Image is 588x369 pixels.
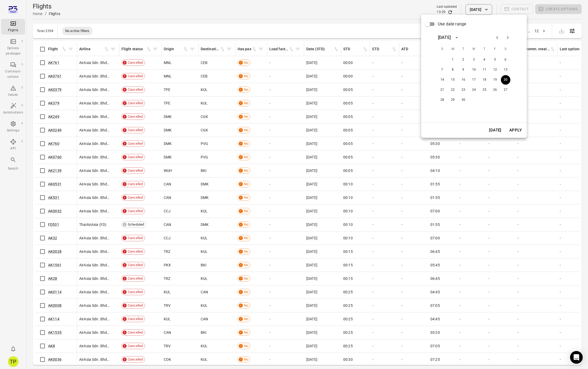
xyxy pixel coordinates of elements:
[438,95,447,105] button: 28
[501,55,510,65] button: 6
[438,44,447,54] span: Sunday
[480,65,489,75] button: 11
[438,75,447,85] button: 14
[459,55,468,65] button: 2
[438,21,466,27] span: Use date range
[492,32,502,43] button: Previous month
[469,75,479,85] button: 17
[459,95,468,105] button: 30
[459,85,468,95] button: 23
[480,75,489,85] button: 18
[469,85,479,95] button: 24
[438,85,447,95] button: 21
[501,65,510,75] button: 13
[448,65,458,75] button: 8
[480,85,489,95] button: 25
[448,55,458,65] button: 1
[469,55,479,65] button: 3
[469,65,479,75] button: 10
[448,95,458,105] button: 29
[501,75,510,85] button: 20
[506,125,525,136] button: Apply
[448,75,458,85] button: 15
[570,351,583,364] div: Open Intercom Messenger
[438,65,447,75] button: 7
[452,33,461,42] button: calendar view is open, switch to year view
[490,75,500,85] button: 19
[480,55,489,65] button: 4
[490,85,500,95] button: 26
[448,85,458,95] button: 22
[480,44,489,54] span: Thursday
[459,44,468,54] span: Tuesday
[490,44,500,54] span: Friday
[469,44,479,54] span: Wednesday
[501,44,510,54] span: Saturday
[459,65,468,75] button: 9
[486,125,504,136] button: [DATE]
[490,55,500,65] button: 5
[501,85,510,95] button: 27
[448,44,458,54] span: Monday
[502,32,513,43] button: Next month
[490,65,500,75] button: 12
[438,34,451,41] div: [DATE]
[459,75,468,85] button: 16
